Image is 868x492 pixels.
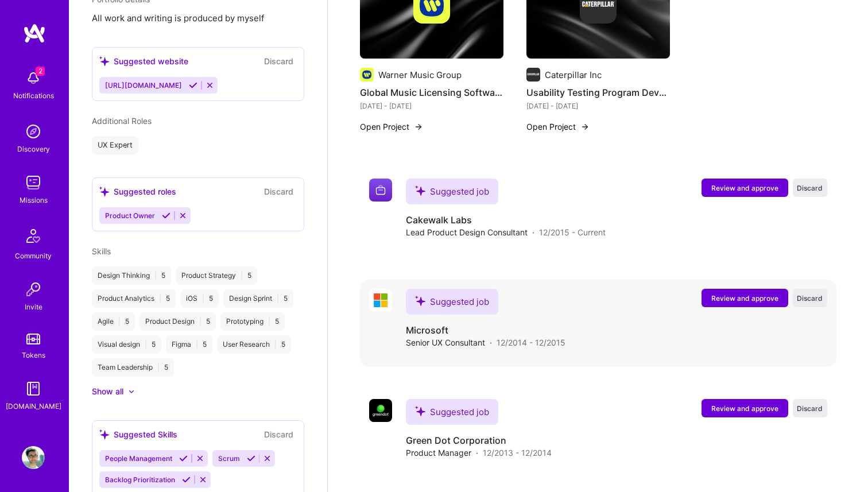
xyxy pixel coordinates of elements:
[99,187,109,196] i: icon SuggestedTeams
[202,294,204,303] span: |
[415,296,425,306] i: icon SuggestedTeams
[369,399,392,422] img: Company logo
[406,214,606,226] h4: Cakewalk Labs
[99,429,109,439] i: icon SuggestedTeams
[99,55,188,67] div: Suggested website
[797,404,823,413] span: Discard
[26,334,40,344] img: tokens
[223,289,293,308] div: Design Sprint 5
[268,317,270,326] span: |
[92,335,161,354] div: Visual design 5
[711,404,778,413] span: Review and approve
[92,12,304,24] span: All work and writing is produced by myself
[369,289,392,312] img: Company logo
[360,121,423,133] button: Open Project
[23,23,46,44] img: logo
[99,185,176,197] div: Suggested roles
[182,475,191,484] i: Accept
[22,446,45,469] img: User Avatar
[92,386,123,397] div: Show all
[218,454,240,463] span: Scrum
[6,400,61,412] div: [DOMAIN_NAME]
[22,278,45,301] img: Invite
[490,336,492,348] span: ·
[206,81,214,90] i: Reject
[415,406,425,416] i: icon SuggestedTeams
[157,363,160,372] span: |
[360,100,503,112] div: [DATE] - [DATE]
[15,250,52,262] div: Community
[476,447,478,459] span: ·
[414,122,423,131] img: arrow-right
[406,434,552,447] h4: Green Dot Corporation
[580,122,590,131] img: arrow-right
[220,312,285,331] div: Prototyping 5
[497,336,565,348] span: 12/2014 - 12/2015
[274,340,277,349] span: |
[22,349,45,361] div: Tokens
[406,226,528,238] span: Lead Product Design Consultant
[526,85,670,100] h4: Usability Testing Program Development
[199,317,201,326] span: |
[99,428,177,440] div: Suggested Skills
[145,340,147,349] span: |
[92,116,152,126] span: Additional Roles
[360,85,503,100] h4: Global Music Licensing Software Design
[13,90,54,102] div: Notifications
[176,266,257,285] div: Product Strategy 5
[483,447,552,459] span: 12/2013 - 12/2014
[189,81,197,90] i: Accept
[92,289,176,308] div: Product Analytics 5
[406,399,498,425] div: Suggested job
[139,312,216,331] div: Product Design 5
[199,475,207,484] i: Reject
[797,293,823,303] span: Discard
[105,475,175,484] span: Backlog Prioritization
[247,454,255,463] i: Accept
[17,143,50,155] div: Discovery
[406,447,471,459] span: Product Manager
[180,289,219,308] div: iOS 5
[277,294,279,303] span: |
[539,226,606,238] span: 12/2015 - Current
[797,183,823,193] span: Discard
[415,185,425,196] i: icon SuggestedTeams
[263,454,272,463] i: Reject
[166,335,212,354] div: Figma 5
[179,454,188,463] i: Accept
[217,335,291,354] div: User Research 5
[92,136,138,154] div: UX Expert
[406,336,485,348] span: Senior UX Consultant
[22,377,45,400] img: guide book
[20,194,48,206] div: Missions
[711,183,778,193] span: Review and approve
[105,454,172,463] span: People Management
[545,69,602,81] div: Caterpillar Inc
[22,67,45,90] img: bell
[92,312,135,331] div: Agile 5
[36,67,45,76] span: 2
[92,246,111,256] span: Skills
[526,100,670,112] div: [DATE] - [DATE]
[406,179,498,204] div: Suggested job
[105,211,155,220] span: Product Owner
[118,317,121,326] span: |
[162,211,170,220] i: Accept
[159,294,161,303] span: |
[532,226,534,238] span: ·
[711,293,778,303] span: Review and approve
[261,55,297,68] button: Discard
[241,271,243,280] span: |
[261,185,297,198] button: Discard
[25,301,42,313] div: Invite
[406,289,498,315] div: Suggested job
[378,69,462,81] div: Warner Music Group
[22,171,45,194] img: teamwork
[179,211,187,220] i: Reject
[196,454,204,463] i: Reject
[99,56,109,66] i: icon SuggestedTeams
[92,266,171,285] div: Design Thinking 5
[105,81,182,90] span: [URL][DOMAIN_NAME]
[261,428,297,441] button: Discard
[22,120,45,143] img: discovery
